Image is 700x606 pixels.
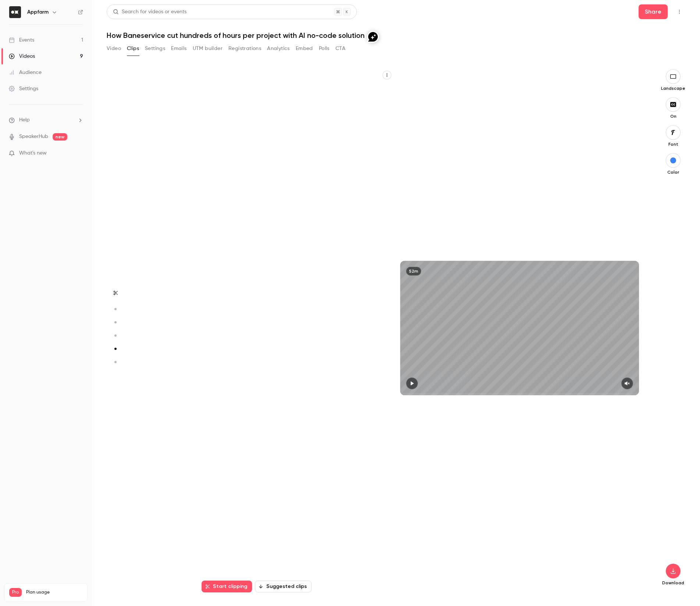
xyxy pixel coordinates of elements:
[19,149,47,157] span: What's new
[145,43,165,54] button: Settings
[9,69,42,76] div: Audience
[228,43,261,54] button: Registrations
[171,43,186,54] button: Emails
[9,588,22,597] span: Pro
[9,85,38,92] div: Settings
[19,133,48,141] a: SpeakerHub
[26,589,83,595] span: Plan usage
[267,43,290,54] button: Analytics
[193,43,223,54] button: UTM builder
[661,580,685,586] p: Download
[74,150,83,157] iframe: Noticeable Trigger
[9,36,34,44] div: Events
[113,8,186,16] div: Search for videos or events
[319,43,330,54] button: Polls
[674,6,685,18] button: Top Bar Actions
[661,169,685,175] p: Color
[661,141,685,147] p: Font
[202,581,252,592] button: Start clipping
[107,43,121,54] button: Video
[255,581,312,592] button: Suggested clips
[53,133,67,141] span: new
[406,267,421,276] div: 52m
[661,113,685,119] p: On
[19,116,30,124] span: Help
[107,31,685,40] h1: How Baneservice cut hundreds of hours per project with AI no-code solution
[9,116,83,124] li: help-dropdown-opener
[9,53,35,60] div: Videos
[639,4,668,19] button: Share
[661,85,685,91] p: Landscape
[335,43,345,54] button: CTA
[27,8,49,16] h6: Appfarm
[9,6,21,18] img: Appfarm
[127,43,139,54] button: Clips
[296,43,313,54] button: Embed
